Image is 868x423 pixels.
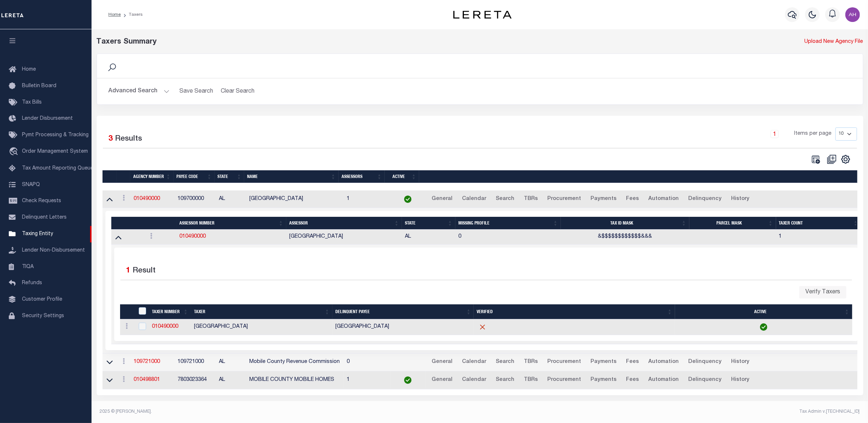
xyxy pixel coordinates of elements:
[108,12,121,17] a: Home
[776,230,861,245] td: 1
[22,100,42,105] span: Tax Bills
[115,133,142,145] label: Results
[385,170,419,183] th: Active: activate to sort column ascending
[474,304,675,319] th: Verified: activate to sort column ascending
[22,297,62,302] span: Customer Profile
[485,408,860,415] div: Tax Admin v.[TECHNICAL_ID]
[455,230,561,245] td: 0
[22,231,53,237] span: Taxing Entity
[22,313,64,319] span: Security Settings
[685,374,725,386] a: Delinquency
[175,190,216,208] td: 109700000
[216,190,246,208] td: AL
[244,170,339,183] th: Name: activate to sort column ascending
[22,116,73,121] span: Lender Disbursement
[587,193,620,205] a: Payments
[121,11,143,18] li: Taxers
[22,166,93,171] span: Tax Amount Reporting Queue
[623,374,642,386] a: Fees
[22,84,56,89] span: Bulletin Board
[134,196,160,201] a: 010490000
[134,377,160,382] a: 010498801
[728,374,753,386] a: History
[776,217,861,230] th: Taxer Count: activate to sort column ascending
[492,193,518,205] a: Search
[22,264,34,269] span: TIQA
[218,84,258,99] button: Clear Search
[685,356,725,368] a: Delinquency
[645,374,682,386] a: Automation
[428,356,456,368] a: General
[286,217,402,230] th: Assessor: activate to sort column ascending
[246,353,344,371] td: Mobile County Revenue Commission
[492,356,518,368] a: Search
[126,267,131,275] span: 1
[246,371,344,389] td: MOBILE COUNTY MOBILE HOMES
[544,356,584,368] a: Procurement
[344,190,391,208] td: 1
[689,217,776,230] th: Parcel Mask: activate to sort column ascending
[97,37,669,48] div: Taxers Summary
[191,304,332,319] th: Taxer: activate to sort column ascending
[22,149,88,154] span: Order Management System
[728,193,753,205] a: History
[544,193,584,205] a: Procurement
[175,371,216,389] td: 7803023364
[286,230,402,245] td: [GEOGRAPHIC_DATA]
[455,217,561,230] th: Missing Profile: activate to sort column ascending
[404,376,411,384] img: check-icon-green.svg
[149,304,191,319] th: Taxer Number: activate to sort column ascending
[492,374,518,386] a: Search
[544,374,584,386] a: Procurement
[332,304,474,319] th: Delinquent Payee: activate to sort column ascending
[9,147,21,157] i: travel_explore
[22,133,89,138] span: Pymt Processing & Tracking
[521,356,541,368] a: TBRs
[22,198,61,204] span: Check Requests
[428,193,456,205] a: General
[22,215,67,220] span: Delinquent Letters
[130,170,174,183] th: Agency Number: activate to sort column ascending
[191,319,332,335] td: [GEOGRAPHIC_DATA]
[402,230,455,245] td: AL
[428,374,456,386] a: General
[134,359,160,364] a: 109721000
[459,193,489,205] a: Calendar
[561,217,689,230] th: Tax ID Mask: activate to sort column ascending
[332,319,474,335] td: [GEOGRAPHIC_DATA]
[174,170,215,183] th: Payee Code: activate to sort column ascending
[133,265,156,277] label: Result
[175,353,216,371] td: 109721000
[152,324,178,329] a: 010490000
[728,356,753,368] a: History
[22,67,36,72] span: Home
[216,371,246,389] td: AL
[645,356,682,368] a: Automation
[344,371,391,389] td: 1
[845,7,860,22] img: svg+xml;base64,PHN2ZyB4bWxucz0iaHR0cDovL3d3dy53My5vcmcvMjAwMC9zdmciIHBvaW50ZXItZXZlbnRzPSJub25lIi...
[216,353,246,371] td: AL
[109,135,113,143] span: 3
[402,217,455,230] th: State: activate to sort column ascending
[805,38,863,46] a: Upload New Agency File
[94,408,480,415] div: 2025 © [PERSON_NAME].
[459,374,489,386] a: Calendar
[799,286,846,298] button: Verify Taxers
[794,130,832,138] span: Items per page
[246,190,344,208] td: [GEOGRAPHIC_DATA]
[645,193,682,205] a: Automation
[623,193,642,205] a: Fees
[521,374,541,386] a: TBRs
[215,170,244,183] th: State: activate to sort column ascending
[587,374,620,386] a: Payments
[685,193,725,205] a: Delinquency
[805,289,840,295] span: Verify Taxers
[22,182,40,187] span: SNAPQ
[623,356,642,368] a: Fees
[22,281,42,286] span: Refunds
[339,170,385,183] th: Assessors: activate to sort column ascending
[404,196,411,203] img: check-icon-green.svg
[22,248,85,253] span: Lender Non-Disbursement
[179,234,206,239] a: 010490000
[459,356,489,368] a: Calendar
